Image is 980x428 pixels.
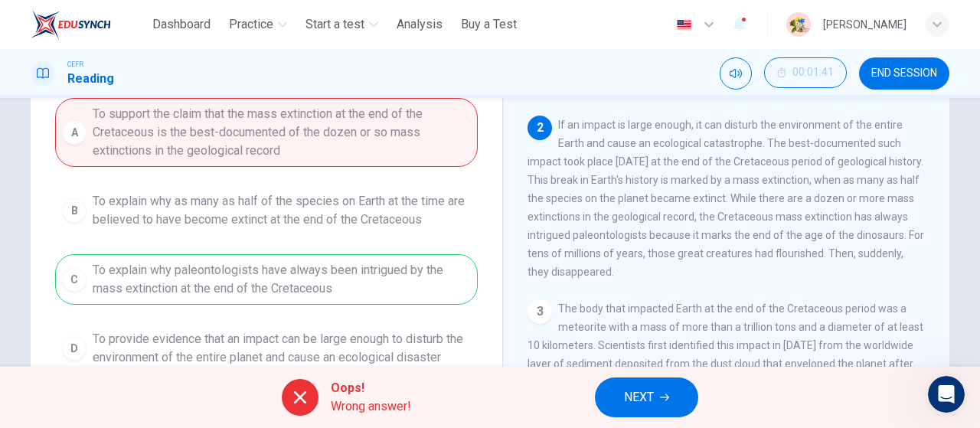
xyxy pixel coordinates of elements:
div: Close [269,6,296,34]
span: END SESSION [871,67,937,80]
span: CEFR [67,59,83,70]
div: And lastly no you do not need to download anything you can just log into [DOMAIN_NAME] [12,44,251,107]
div: And lastly no you do not need to download anything you can just log into [DOMAIN_NAME] [24,53,239,98]
button: Upload attachment [73,299,85,311]
iframe: Intercom live chat [928,376,965,413]
div: another question: im a hijabis, do i need to show my ears like the rules? just curious [55,204,294,267]
button: Practice [223,11,293,38]
span: Wrong answer! [331,397,411,416]
span: 00:01:41 [792,67,834,79]
div: another question: im a hijabis, do i need to show my ears like the rules? just curious [67,213,282,258]
span: Analysis [397,15,443,34]
div: 3 [528,299,552,324]
button: Dashboard [146,11,217,38]
div: alright noted [201,169,294,203]
button: Start a test [299,11,384,38]
img: Profile image for Fin [44,8,68,33]
div: alright noted [213,178,282,194]
button: Emoji picker [24,299,36,311]
div: NURUL says… [12,119,294,169]
div: NURUL says… [12,169,294,204]
button: Home [240,6,269,35]
div: 2 [528,116,552,140]
button: Send a message… [263,292,287,317]
button: go back [10,6,39,35]
span: Oops! [331,379,411,397]
button: Start recording [97,299,109,311]
div: I can take notes for both listening and writing right? [55,119,294,168]
button: Buy a Test [455,11,523,38]
h1: Reading [67,70,114,88]
span: NEXT [624,387,654,408]
span: Practice [229,15,273,34]
div: Hide [764,57,847,90]
div: [PERSON_NAME] [823,15,906,34]
div: I can take notes for both listening and writing right? [67,129,282,158]
span: Dashboard [152,15,211,34]
button: END SESSION [859,57,949,90]
div: NURUL says… [12,204,294,279]
span: Buy a Test [461,15,517,34]
span: If an impact is large enough, it can disturb the environment of the entire Earth and cause an eco... [528,119,924,278]
div: Mute [720,57,752,90]
img: en [675,19,694,31]
textarea: Message… [13,266,293,292]
a: ELTC logo [31,9,146,40]
button: NEXT [595,377,698,417]
div: Katherine says… [12,44,294,119]
button: 00:01:41 [764,57,847,88]
h1: Fin [74,15,93,26]
img: ELTC logo [31,9,111,40]
button: Analysis [390,11,449,38]
span: Start a test [305,15,364,34]
button: Gif picker [48,299,60,311]
img: Profile picture [786,12,811,37]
